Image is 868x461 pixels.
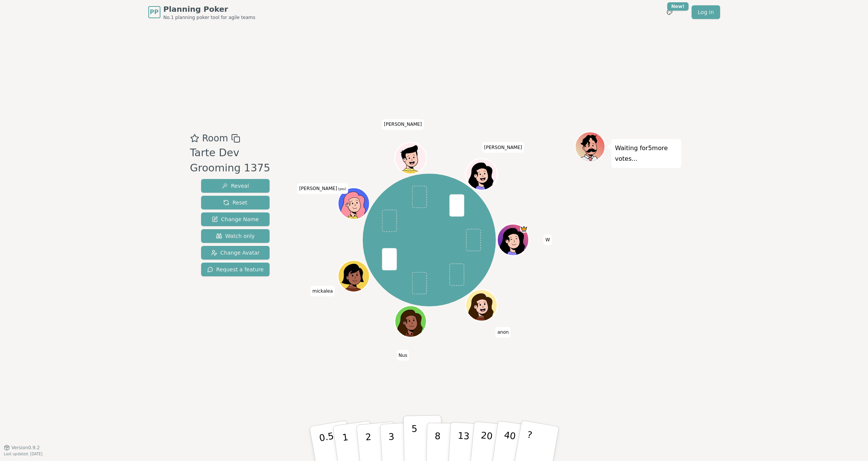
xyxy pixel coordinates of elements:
div: New! [667,2,689,11]
span: Click to change your name [397,350,409,361]
span: Click to change your name [482,142,524,153]
button: Reveal [201,179,270,193]
span: No.1 planning poker tool for agile teams [163,14,255,21]
button: Change Name [201,212,270,226]
span: Reset [223,199,247,206]
button: Click to change your avatar [339,189,368,219]
button: Change Avatar [201,246,270,260]
span: Watch only [216,232,255,240]
span: Click to change your name [543,234,552,245]
span: PP [150,8,159,17]
span: Request a feature [207,266,264,273]
span: Room [202,131,228,145]
a: PPPlanning PokerNo.1 planning poker tool for agile teams [148,4,255,21]
span: Click to change your name [495,327,511,338]
span: (you) [337,187,346,191]
button: Add as favourite [190,131,199,145]
span: W is the host [520,225,528,233]
span: Last updated: [DATE] [4,452,43,456]
div: Tarte Dev Grooming 1375 [190,145,284,176]
button: Request a feature [201,263,270,276]
span: Version 0.9.2 [11,445,40,451]
p: Waiting for 5 more votes... [615,143,678,164]
button: New! [663,5,676,19]
span: Click to change your name [382,119,424,130]
span: Reveal [222,182,249,190]
button: Version0.9.2 [4,445,40,451]
button: Reset [201,196,270,209]
span: Planning Poker [163,4,255,14]
span: Change Name [212,215,259,223]
button: Watch only [201,229,270,243]
span: Click to change your name [297,183,348,194]
span: Change Avatar [211,249,260,257]
a: Log in [692,5,720,19]
span: Click to change your name [311,286,335,296]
